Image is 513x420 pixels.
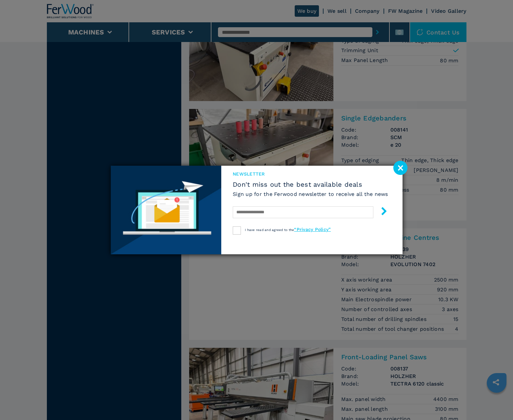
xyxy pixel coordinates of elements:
h6: Sign up for the Ferwood newsletter to receive all the news [233,190,388,198]
a: “Privacy Policy” [294,227,331,232]
span: newsletter [233,171,388,177]
span: Don't miss out the best available deals [233,180,388,188]
img: Newsletter image [111,166,222,254]
span: I have read and agreed to the [245,228,331,232]
button: submit-button [373,204,388,220]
